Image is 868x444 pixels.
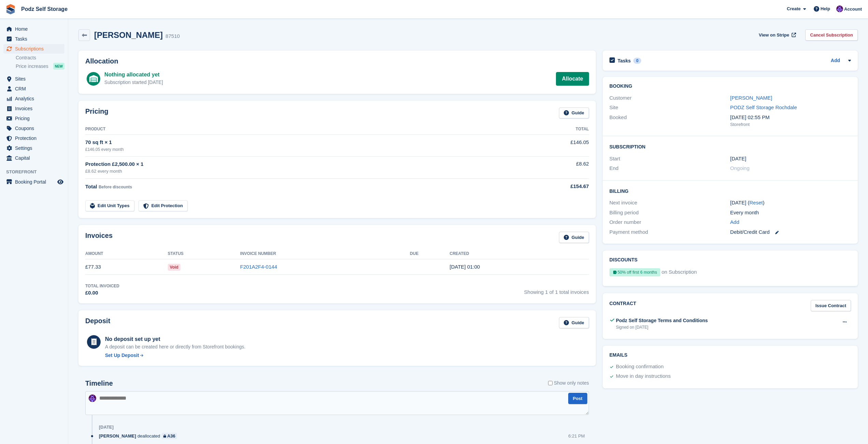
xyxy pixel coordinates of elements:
[99,433,136,439] span: [PERSON_NAME]
[99,425,114,430] div: [DATE]
[512,156,589,178] td: £8.62
[609,155,730,163] div: Start
[3,84,64,94] a: menu
[89,395,96,402] img: Jawed Chowdhary
[450,264,480,270] time: 2025-06-18 00:00:20 UTC
[831,57,840,65] a: Add
[821,5,830,12] span: Help
[105,352,139,359] div: Set Up Deposit
[15,143,56,153] span: Settings
[15,34,56,44] span: Tasks
[609,94,730,102] div: Customer
[15,74,56,84] span: Sites
[609,218,730,226] div: Order number
[168,248,240,259] th: Status
[85,289,119,297] div: £0.00
[85,200,134,212] a: Edit Unit Types
[3,44,64,54] a: menu
[56,178,64,186] a: Preview store
[15,84,56,94] span: CRM
[15,104,56,113] span: Invoices
[609,164,730,172] div: End
[616,317,708,324] div: Podz Self Storage Terms and Conditions
[105,343,246,350] p: A deposit can be created here or directly from Storefront bookings.
[85,160,512,168] div: Protection £2,500.00 × 1
[162,433,177,439] a: A36
[609,199,730,207] div: Next invoice
[85,57,589,65] h2: Allocation
[18,3,70,15] a: Podz Self Storage
[512,124,589,135] th: Total
[3,34,64,44] a: menu
[53,63,64,70] div: NEW
[85,168,512,175] div: £8.62 every month
[633,58,641,64] div: 0
[548,379,589,387] label: Show only notes
[85,317,110,328] h2: Deposit
[609,353,851,358] h2: Emails
[730,228,851,236] div: Debit/Credit Card
[730,95,772,101] a: [PERSON_NAME]
[559,232,589,243] a: Guide
[99,433,180,439] div: deallocated
[730,199,851,207] div: [DATE] ( )
[3,114,64,123] a: menu
[559,317,589,328] a: Guide
[805,29,858,41] a: Cancel Subscription
[165,32,180,40] div: 87510
[15,153,56,163] span: Capital
[3,74,64,84] a: menu
[15,24,56,34] span: Home
[85,124,512,135] th: Product
[811,300,851,311] a: Issue Contract
[99,185,132,189] span: Before discounts
[15,133,56,143] span: Protection
[609,114,730,128] div: Booked
[836,5,843,12] img: Jawed Chowdhary
[609,300,636,311] h2: Contract
[730,104,797,110] a: PODZ Self Storage Rochdale
[85,139,512,146] div: 70 sq ft × 1
[104,79,163,86] div: Subscription started [DATE]
[15,44,56,54] span: Subscriptions
[609,84,851,89] h2: Booking
[85,259,168,275] td: £77.33
[15,94,56,103] span: Analytics
[662,268,697,279] span: on Subscription
[240,248,410,259] th: Invoice Number
[3,94,64,103] a: menu
[3,153,64,163] a: menu
[3,124,64,133] a: menu
[168,264,180,271] span: Void
[556,72,589,86] a: Allocate
[16,55,64,61] a: Contracts
[6,169,68,175] span: Storefront
[559,108,589,119] a: Guide
[104,71,163,79] div: Nothing allocated yet
[167,433,175,439] div: A36
[568,433,585,439] div: 6:21 PM
[3,104,64,113] a: menu
[609,268,660,276] div: 50% off first 6 months
[756,29,797,41] a: View on Stripe
[730,218,739,226] a: Add
[85,108,108,119] h2: Pricing
[844,6,862,13] span: Account
[105,352,246,359] a: Set Up Deposit
[15,114,56,123] span: Pricing
[730,165,750,171] span: Ongoing
[3,143,64,153] a: menu
[730,121,851,128] div: Storefront
[524,283,589,297] span: Showing 1 of 1 total invoices
[240,264,277,270] a: F201A2F4-0144
[749,200,763,205] a: Reset
[16,63,48,70] span: Price increases
[609,257,851,263] h2: Discounts
[616,363,664,371] div: Booking confirmation
[16,62,64,70] a: Price increases NEW
[618,58,631,64] h2: Tasks
[548,379,553,387] input: Show only notes
[512,183,589,190] div: £154.67
[616,324,708,330] div: Signed on [DATE]
[616,372,671,381] div: Move in day instructions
